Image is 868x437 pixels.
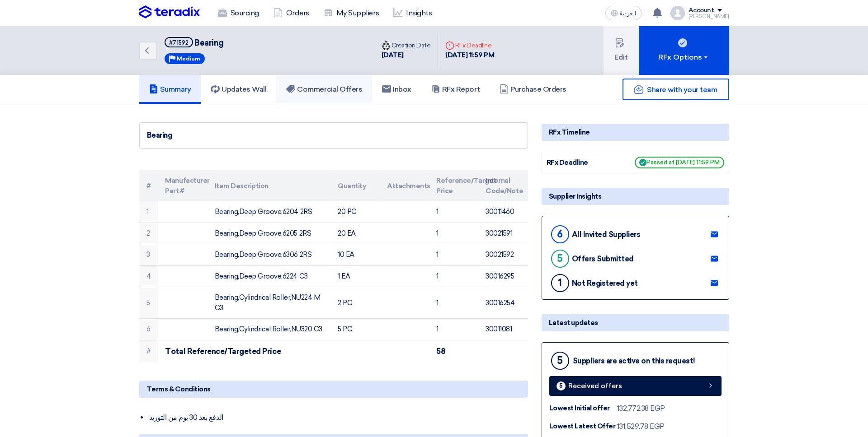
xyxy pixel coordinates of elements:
[549,421,617,432] div: Lowest Latest Offer
[431,85,480,94] h5: RFx Report
[149,85,191,94] h5: Summary
[429,223,478,244] td: 1
[490,75,576,104] a: Purchase Orders
[429,265,478,287] td: 1
[330,319,380,340] td: 5 PC
[436,347,445,356] span: 58
[478,244,528,266] td: 30021592
[620,10,636,17] span: العربية
[208,319,331,340] td: Bearing,Cylindrical Roller,NU320 C3
[617,421,665,432] div: 131,529.78 EGP
[139,287,158,319] td: 5
[158,170,207,201] th: Manufacturer Part #
[148,409,528,427] li: الدفع بعد 30 يوم من التوريد
[330,170,380,201] th: Quantity
[139,265,158,287] td: 4
[139,340,158,363] td: #
[139,170,158,201] th: #
[557,381,566,391] div: 5
[689,14,729,19] div: [PERSON_NAME]
[445,41,494,50] div: RFx Deadline
[421,75,490,104] a: RFx Report
[551,274,569,292] div: 1
[478,319,528,340] td: 30011081
[177,56,200,62] span: Medium
[551,352,569,370] div: 5
[139,244,158,266] td: 3
[382,50,431,60] div: [DATE]
[429,244,478,266] td: 1
[478,223,528,244] td: 30021591
[201,75,276,104] a: Updates Wall
[617,403,665,414] div: 132,772.38 EGP
[478,287,528,319] td: 30016254
[572,255,634,263] div: Offers Submitted
[330,201,380,223] td: 20 PC
[165,37,224,48] h5: Bearing
[542,124,729,141] div: RFx Timeline
[639,26,729,75] button: RFx Options
[139,319,158,340] td: 6
[276,75,372,104] a: Commercial Offers
[139,5,200,19] img: Teradix logo
[382,85,411,94] h5: Inbox
[551,250,569,268] div: 5
[429,319,478,340] td: 1
[547,158,614,168] div: RFx Deadline
[445,50,494,60] div: [DATE] 11:59 PM
[211,3,266,23] a: Sourcing
[478,201,528,223] td: 30011460
[146,384,211,394] span: Terms & Conditions
[266,3,316,23] a: Orders
[429,201,478,223] td: 1
[478,265,528,287] td: 30016295
[568,383,622,390] span: Received offers
[211,85,266,94] h5: Updates Wall
[169,40,189,46] div: #71592
[689,7,714,14] div: Account
[542,188,729,205] div: Supplier Insights
[194,38,224,48] span: Bearing
[573,357,695,365] div: Suppliers are active on this request!
[208,223,331,244] td: Bearing,Deep Groove,6205 2RS
[208,287,331,319] td: Bearing,Cylindrical Roller,NU224 M C3
[380,170,429,201] th: Attachments
[139,201,158,223] td: 1
[386,3,439,23] a: Insights
[572,230,641,239] div: All Invited Suppliers
[500,85,566,94] h5: Purchase Orders
[429,287,478,319] td: 1
[139,223,158,244] td: 2
[382,41,431,50] div: Creation Date
[670,6,685,20] img: profile_test.png
[549,403,617,414] div: Lowest Initial offer
[551,225,569,243] div: 6
[208,244,331,266] td: Bearing,Deep Groove,6306 2RS
[208,170,331,201] th: Item Description
[429,170,478,201] th: Reference/Target Price
[647,85,717,94] span: Share with your team
[139,75,201,104] a: Summary
[208,265,331,287] td: Bearing,Deep Groove,6224 C3
[208,201,331,223] td: Bearing,Deep Groove,6204 2RS
[330,244,380,266] td: 10 EA
[147,130,520,141] div: Bearing
[330,287,380,319] td: 2 PC
[316,3,386,23] a: My Suppliers
[572,279,638,288] div: Not Registered yet
[605,6,642,20] button: العربية
[604,26,639,75] button: Edit
[330,265,380,287] td: 1 EA
[635,157,724,168] span: Passed at [DATE] 11:59 PM
[372,75,421,104] a: Inbox
[158,340,429,363] td: Total Reference/Targeted Price
[478,170,528,201] th: Internal Code/Note
[330,223,380,244] td: 20 EA
[286,85,362,94] h5: Commercial Offers
[542,314,729,331] div: Latest updates
[658,52,709,63] div: RFx Options
[549,376,722,396] a: 5 Received offers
